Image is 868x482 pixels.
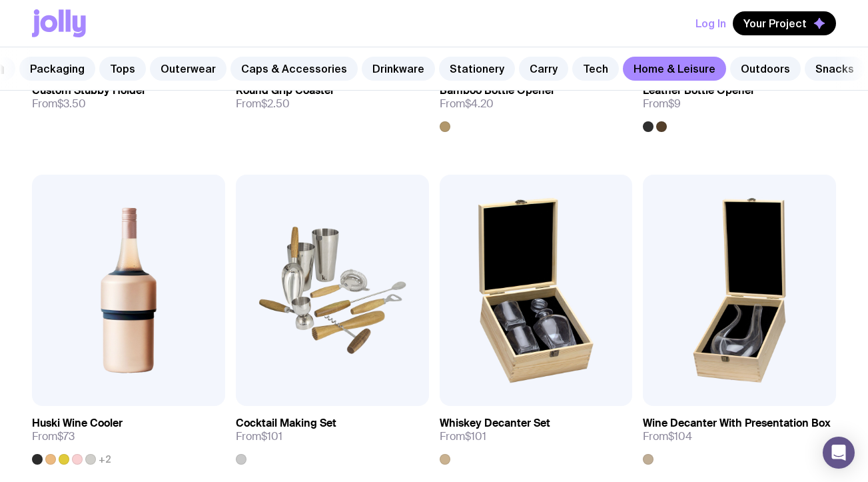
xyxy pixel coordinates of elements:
a: Leather Bottle OpenerFrom$9 [643,73,836,132]
span: From [643,430,692,443]
a: Wine Decanter With Presentation BoxFrom$104 [643,406,836,465]
h3: Wine Decanter With Presentation Box [643,417,831,430]
a: Packaging [19,57,95,81]
a: Custom Stubby HolderFrom$3.50 [32,73,225,121]
a: Whiskey Decanter SetFrom$101 [440,406,633,465]
span: $104 [668,429,692,443]
button: Your Project [733,11,836,35]
a: Tech [572,57,619,81]
span: From [440,97,494,111]
a: Caps & Accessories [230,57,358,81]
a: Outdoors [730,57,801,81]
h3: Whiskey Decanter Set [440,417,550,430]
span: $101 [261,429,282,443]
div: Open Intercom Messenger [823,437,855,469]
span: $101 [465,429,486,443]
span: From [643,97,681,111]
a: Drinkware [362,57,435,81]
span: $2.50 [261,97,290,111]
a: Cocktail Making SetFrom$101 [236,406,429,465]
span: $4.20 [465,97,494,111]
a: Stationery [439,57,515,81]
a: Huski Wine CoolerFrom$73+2 [32,406,225,465]
a: Snacks [805,57,865,81]
span: $73 [57,429,75,443]
span: $3.50 [57,97,86,111]
span: $9 [668,97,681,111]
a: Carry [519,57,568,81]
h3: Huski Wine Cooler [32,417,123,430]
a: Outerwear [150,57,226,81]
span: From [32,430,75,443]
span: From [32,97,86,111]
span: +2 [99,454,111,465]
span: Your Project [743,17,807,30]
a: Tops [99,57,146,81]
a: Home & Leisure [623,57,726,81]
span: From [236,97,290,111]
a: Round Grip CoasterFrom$2.50 [236,73,429,121]
h3: Cocktail Making Set [236,417,336,430]
span: From [236,430,282,443]
a: Bamboo Bottle OpenerFrom$4.20 [440,73,633,132]
span: From [440,430,486,443]
button: Log In [695,11,726,35]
